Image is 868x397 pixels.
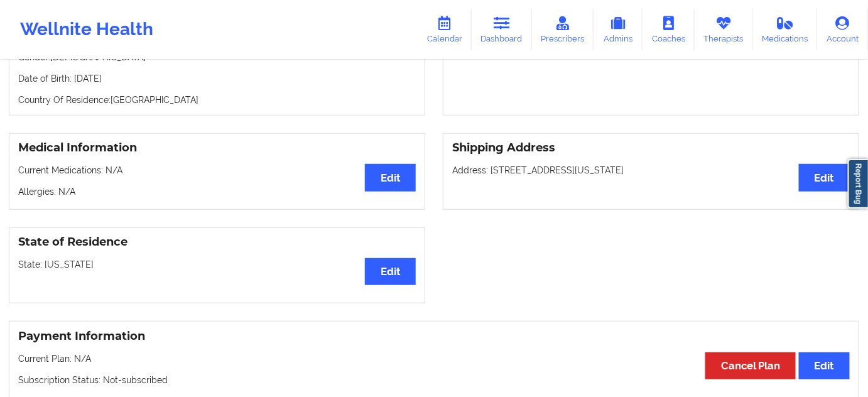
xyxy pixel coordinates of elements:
[18,185,416,198] p: Allergies: N/A
[705,352,796,379] button: Cancel Plan
[418,9,472,50] a: Calendar
[753,9,818,50] a: Medications
[18,352,850,365] p: Current Plan: N/A
[18,141,416,155] h3: Medical Information
[18,72,416,85] p: Date of Birth: [DATE]
[695,9,753,50] a: Therapists
[18,374,850,386] p: Subscription Status: Not-subscribed
[18,164,416,177] p: Current Medications: N/A
[817,9,868,50] a: Account
[594,9,643,50] a: Admins
[799,164,850,191] button: Edit
[18,329,850,344] h3: Payment Information
[365,258,416,285] button: Edit
[18,235,416,249] h3: State of Residence
[848,159,868,209] a: Report Bug
[18,94,416,106] p: Country Of Residence: [GEOGRAPHIC_DATA]
[365,164,416,191] button: Edit
[472,9,532,50] a: Dashboard
[452,164,850,177] p: Address: [STREET_ADDRESS][US_STATE]
[799,352,850,379] button: Edit
[532,9,594,50] a: Prescribers
[643,9,695,50] a: Coaches
[452,141,850,155] h3: Shipping Address
[18,258,416,271] p: State: [US_STATE]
